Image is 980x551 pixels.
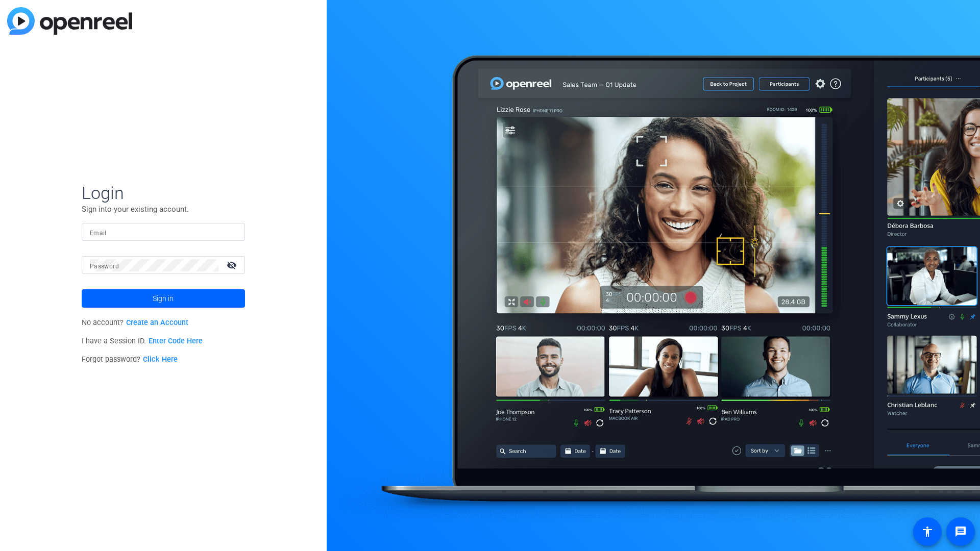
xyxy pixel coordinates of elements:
mat-label: Password [90,263,119,270]
a: Click Here [143,355,178,364]
input: Enter Email Address [90,226,237,238]
button: Sign in [82,289,245,308]
p: Sign into your existing account. [82,204,245,215]
span: Forgot password? [82,355,178,364]
span: I have a Session ID. [82,337,203,345]
span: Login [82,182,245,204]
span: No account? [82,318,188,327]
mat-label: Email [90,230,107,237]
span: Sign in [153,286,174,311]
a: Create an Account [126,318,188,327]
mat-icon: visibility_off [220,258,245,272]
img: blue-gradient.svg [7,7,132,35]
mat-icon: message [954,525,967,538]
mat-icon: accessibility [921,525,934,538]
a: Enter Code Here [149,337,203,345]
